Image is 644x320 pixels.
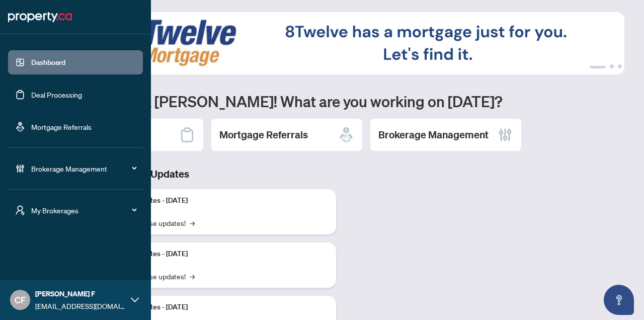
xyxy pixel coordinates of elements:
[8,9,72,25] img: logo
[106,249,328,260] p: Platform Updates - [DATE]
[52,167,336,181] h3: Brokerage & Industry Updates
[190,217,195,228] span: →
[35,300,126,311] span: [EMAIL_ADDRESS][DOMAIN_NAME]
[52,12,624,74] img: Slide 0
[618,64,622,68] button: 3
[31,163,136,174] span: Brokerage Management
[106,195,328,206] p: Platform Updates - [DATE]
[106,302,328,313] p: Platform Updates - [DATE]
[590,64,606,68] button: 1
[52,92,632,111] h1: Welcome back [PERSON_NAME]! What are you working on [DATE]?
[15,205,25,215] span: user-switch
[31,58,65,67] a: Dashboard
[190,271,195,282] span: →
[35,288,126,299] span: [PERSON_NAME] F
[604,285,634,315] button: Open asap
[31,205,136,216] span: My Brokerages
[31,122,92,131] a: Mortgage Referrals
[378,128,489,142] h2: Brokerage Management
[610,64,614,68] button: 2
[219,128,308,142] h2: Mortgage Referrals
[31,90,82,99] a: Deal Processing
[15,293,26,307] span: CF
